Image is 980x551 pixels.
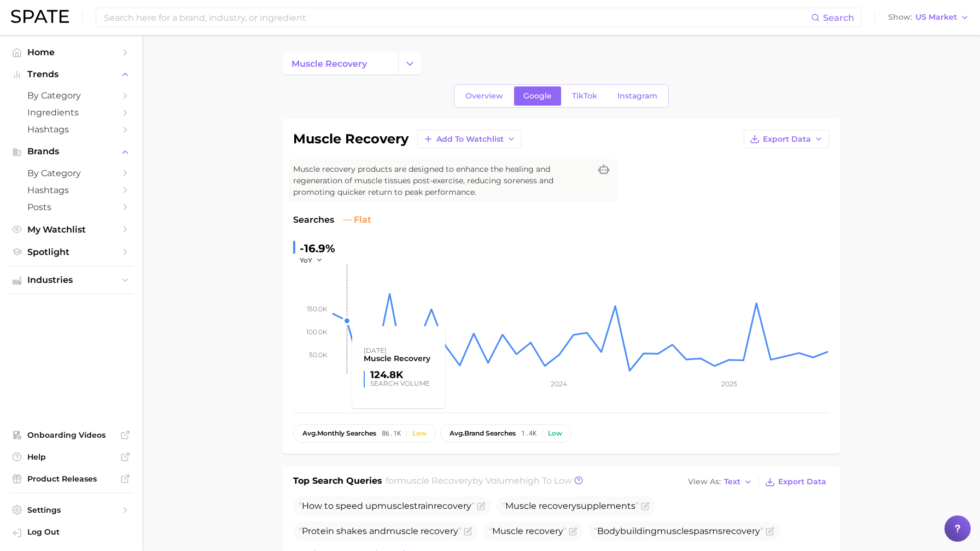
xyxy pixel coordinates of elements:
button: Flag as miscategorized or irrelevant [569,527,577,536]
span: muscle [657,526,689,536]
span: YoY [300,256,312,265]
span: Hashtags [27,124,115,135]
span: muscle [377,501,410,511]
tspan: 2025 [721,380,737,388]
span: recovery [526,526,563,536]
span: by Category [27,90,115,101]
a: Instagram [608,86,667,106]
div: -16.9% [300,240,335,257]
button: Trends [9,66,133,83]
h1: muscle recovery [293,132,409,146]
span: Protein shakes and [299,526,462,536]
a: Hashtags [9,121,133,138]
button: Brands [9,143,133,160]
span: monthly searches [302,430,376,437]
span: Help [27,452,115,462]
span: recovery [539,501,576,511]
button: View AsText [685,475,755,489]
button: Flag as miscategorized or irrelevant [477,502,486,511]
a: Google [514,86,561,106]
span: Search [823,13,854,23]
tspan: 50.0k [309,351,328,359]
span: brand searches [450,430,516,437]
tspan: 150.0k [307,305,328,313]
button: avg.brand searches1.4kLow [440,424,571,443]
a: Help [9,449,133,465]
span: Onboarding Videos [27,430,115,440]
span: Log Out [27,527,125,537]
a: Posts [9,199,133,216]
div: Low [548,430,562,437]
span: flat [343,213,371,227]
tspan: 2024 [551,380,567,388]
span: Instagram [617,91,657,101]
span: muscle recovery [291,59,367,69]
span: Industries [27,275,115,285]
button: Change Category [398,53,422,74]
tspan: 2023 [382,380,398,388]
button: Industries [9,272,133,288]
span: Muscle [505,501,536,511]
a: Hashtags [9,182,133,199]
h2: for by Volume [386,474,572,490]
a: Settings [9,502,133,518]
span: Add to Watchlist [436,135,504,144]
button: Flag as miscategorized or irrelevant [641,502,650,511]
span: supplements [502,501,639,511]
a: by Category [9,87,133,104]
span: US Market [915,14,957,20]
span: Hashtags [27,185,115,195]
span: My Watchlist [27,224,115,235]
span: Export Data [763,135,811,144]
span: recovery [434,501,471,511]
button: ShowUS Market [885,10,972,25]
a: Overview [456,86,512,106]
div: Low [412,430,427,437]
a: Log out. Currently logged in with e-mail jhayes@hunterpr.com. [9,524,133,542]
a: by Category [9,165,133,182]
input: Search here for a brand, industry, or ingredient [103,8,811,27]
span: 1.4k [521,430,536,437]
img: SPATE [11,10,69,23]
span: Spotlight [27,247,115,257]
span: Bodybuilding spasms [594,526,763,536]
span: Muscle recovery products are designed to enhance the healing and regeneration of muscle tissues p... [293,164,591,198]
button: YoY [300,256,323,265]
span: Show [888,14,912,20]
h1: Top Search Queries [293,474,382,490]
a: My Watchlist [9,221,133,238]
span: Settings [27,505,115,515]
span: muscle recovery [397,475,472,486]
a: Onboarding Videos [9,427,133,443]
span: recovery [421,526,458,536]
button: Add to Watchlist [417,130,522,148]
span: Google [523,91,552,101]
span: Overview [465,91,503,101]
span: recovery [722,526,760,536]
span: Muscle [492,526,523,536]
a: Product Releases [9,471,133,487]
button: Export Data [744,130,829,148]
button: avg.monthly searches86.1kLow [293,424,436,443]
button: Export Data [762,474,829,490]
span: How to speed up strain [299,501,475,511]
span: high to low [520,475,572,486]
abbr: average [302,429,317,437]
span: Product Releases [27,474,115,484]
a: Ingredients [9,104,133,121]
a: Spotlight [9,243,133,260]
span: TikTok [572,91,597,101]
a: TikTok [563,86,606,106]
a: muscle recovery [282,53,398,74]
span: Home [27,47,115,57]
span: Brands [27,147,115,156]
img: flat [343,216,352,224]
span: Text [724,479,740,485]
button: Flag as miscategorized or irrelevant [766,527,774,536]
tspan: 100.0k [306,328,328,336]
span: Ingredients [27,107,115,118]
button: Flag as miscategorized or irrelevant [464,527,472,536]
span: Searches [293,213,334,227]
span: Trends [27,69,115,79]
abbr: average [450,429,464,437]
